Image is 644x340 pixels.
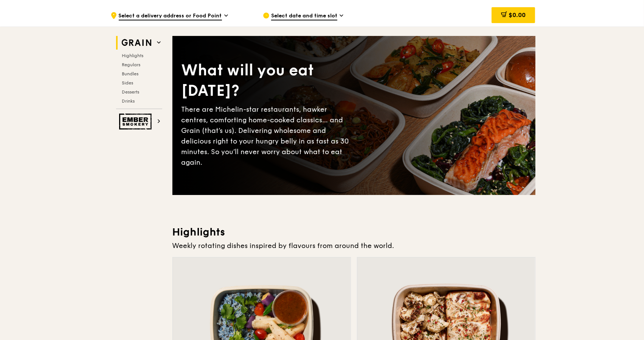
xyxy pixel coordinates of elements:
[509,11,526,19] span: $0.00
[122,71,139,76] span: Bundles
[172,240,535,251] div: Weekly rotating dishes inspired by flavours from around the world.
[119,114,154,129] img: Ember Smokery web logo
[122,98,135,104] span: Drinks
[271,12,337,20] span: Select date and time slot
[122,62,141,67] span: Regulars
[119,36,154,50] img: Grain web logo
[122,53,144,58] span: Highlights
[182,60,354,101] div: What will you eat [DATE]?
[182,104,354,168] div: There are Michelin-star restaurants, hawker centres, comforting home-cooked classics… and Grain (...
[122,80,133,86] span: Sides
[122,89,140,95] span: Desserts
[172,225,535,239] h3: Highlights
[119,12,222,20] span: Select a delivery address or Food Point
